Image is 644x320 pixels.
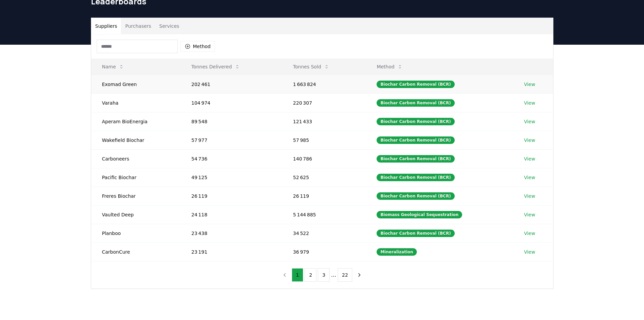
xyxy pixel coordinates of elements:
[181,224,282,242] td: 23 438
[377,155,454,163] div: Biochar Carbon Removal (BCR)
[524,249,535,255] a: View
[91,112,181,131] td: Aperam BioEnergia
[292,268,304,282] button: 1
[282,187,366,205] td: 26 119
[377,174,454,181] div: Biochar Carbon Removal (BCR)
[181,149,282,168] td: 54 736
[338,268,353,282] button: 22
[91,18,121,34] button: Suppliers
[524,211,535,218] a: View
[181,131,282,149] td: 57 977
[91,75,181,93] td: Exomad Green
[354,268,365,282] button: next page
[181,187,282,205] td: 26 119
[371,60,408,73] button: Method
[524,230,535,237] a: View
[97,60,129,73] button: Name
[181,75,282,93] td: 202 461
[524,155,535,162] a: View
[181,205,282,224] td: 24 118
[524,174,535,181] a: View
[282,168,366,187] td: 52 625
[524,118,535,125] a: View
[377,230,454,237] div: Biochar Carbon Removal (BCR)
[331,271,336,279] li: ...
[318,268,330,282] button: 3
[377,136,454,144] div: Biochar Carbon Removal (BCR)
[121,18,155,34] button: Purchasers
[524,100,535,106] a: View
[155,18,183,34] button: Services
[181,168,282,187] td: 49 125
[524,81,535,88] a: View
[181,242,282,261] td: 23 191
[91,205,181,224] td: Vaulted Deep
[282,75,366,93] td: 1 663 824
[377,99,454,107] div: Biochar Carbon Removal (BCR)
[282,224,366,242] td: 34 522
[524,137,535,144] a: View
[377,118,454,125] div: Biochar Carbon Removal (BCR)
[181,93,282,112] td: 104 974
[305,268,316,282] button: 2
[186,60,245,73] button: Tonnes Delivered
[91,168,181,187] td: Pacific Biochar
[524,193,535,199] a: View
[282,205,366,224] td: 5 144 885
[282,131,366,149] td: 57 985
[181,41,215,52] button: Method
[282,93,366,112] td: 220 307
[91,149,181,168] td: Carboneers
[282,242,366,261] td: 36 979
[91,187,181,205] td: Freres Biochar
[282,149,366,168] td: 140 786
[282,112,366,131] td: 121 433
[91,131,181,149] td: Wakefield Biochar
[377,211,462,218] div: Biomass Geological Sequestration
[91,93,181,112] td: Varaha
[288,60,335,73] button: Tonnes Sold
[377,248,417,256] div: Mineralization
[91,224,181,242] td: Planboo
[377,192,454,200] div: Biochar Carbon Removal (BCR)
[377,81,454,88] div: Biochar Carbon Removal (BCR)
[181,112,282,131] td: 89 548
[91,242,181,261] td: CarbonCure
